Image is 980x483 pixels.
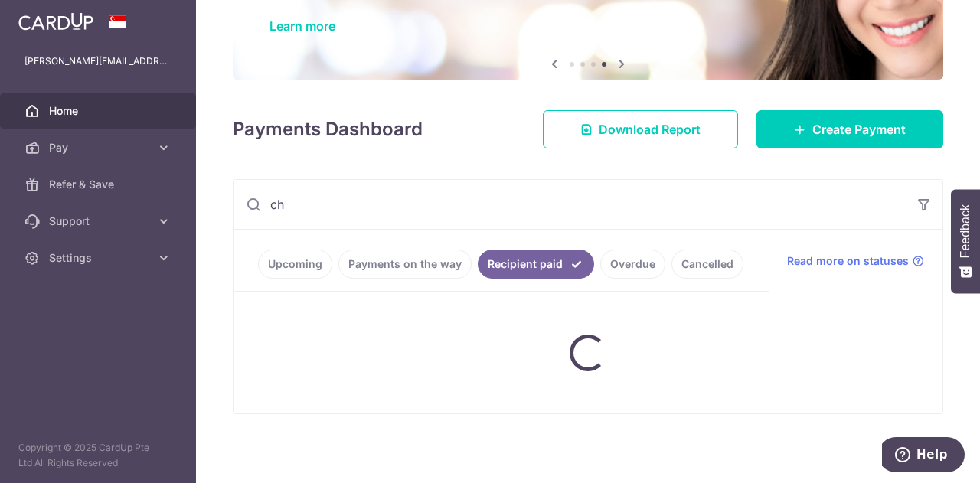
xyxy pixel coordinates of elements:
input: Search by recipient name, payment id or reference [234,180,906,229]
a: Cancelled [671,250,743,279]
a: Recipient paid [478,250,594,279]
a: Payments on the way [338,250,472,279]
a: Learn more [269,18,335,34]
p: [PERSON_NAME][EMAIL_ADDRESS][DOMAIN_NAME] [24,54,171,69]
span: Pay [49,140,150,155]
a: Overdue [600,250,665,279]
span: Settings [49,250,150,266]
a: Create Payment [756,110,943,148]
img: CardUp [18,12,93,31]
span: Feedback [959,204,972,258]
span: Download Report [599,120,701,139]
span: Support [49,214,150,229]
a: Download Report [543,110,738,148]
span: Home [49,103,150,119]
button: Feedback - Show survey [951,189,980,293]
h4: Payments Dashboard [233,116,423,143]
iframe: Opens a widget where you can find more information [882,437,965,475]
span: Create Payment [812,120,906,139]
a: Read more on statuses [787,253,924,269]
span: Read more on statuses [787,253,909,269]
a: Upcoming [258,250,332,279]
span: Refer & Save [49,177,150,192]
